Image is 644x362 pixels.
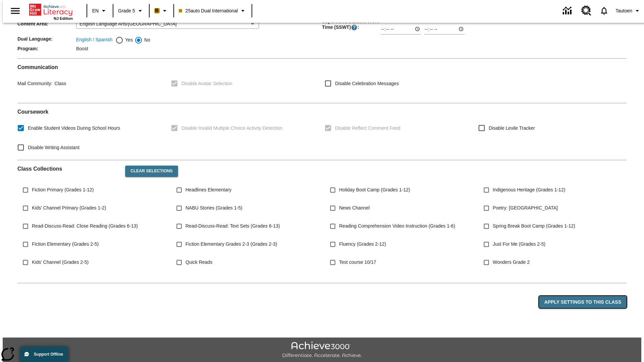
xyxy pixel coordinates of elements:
span: Holiday Boot Camp (Grades 1-12) [339,186,410,193]
button: Supervised Student Work Time is the timeframe when students can take LevelSet and when lessons ar... [351,24,358,31]
span: Just For Me (Grades 2-5) [493,241,545,248]
span: Boost [76,46,88,51]
span: NJ Edition [54,16,73,20]
span: Spring Break Boot Camp (Grades 1-12) [493,223,575,230]
span: Tautoen [615,7,632,14]
button: Open side menu [5,1,25,21]
span: WordStudio 2-5 (Grades 2-5) [32,277,92,284]
span: Supervised Student Work Time (SSWT) : [322,19,381,31]
button: Clear Selections [125,166,178,177]
div: Home [29,2,73,20]
span: Wonders Grade 3 [493,277,530,284]
span: Kids' Channel Primary (Grades 1-2) [32,204,106,212]
span: Class [52,81,66,86]
label: English / Spanish [76,36,112,44]
div: Communication [17,64,627,98]
img: Achieve3000 Differentiate Accelerate Achieve [282,342,362,359]
span: NJSLA-ELA Smart (Grade 3) [339,277,399,284]
span: 25auto Dual International [179,7,238,14]
span: News Channel [339,204,370,212]
h2: Course work [17,109,627,115]
a: Notifications [595,2,613,19]
span: Fiction Elementary (Grades 2-5) [32,241,99,248]
label: End Time [424,18,440,23]
div: Class Collections [17,160,627,278]
button: Apply Settings to this Class [539,296,627,308]
button: Language: EN, Select a language [89,5,111,17]
span: Mail Community : [17,81,52,86]
span: Poetry: [GEOGRAPHIC_DATA] [493,204,558,212]
span: Quick Reads [185,259,212,266]
span: Disable Invalid Multiple Choice Activity Detection [181,125,282,132]
button: Profile/Settings [613,5,644,17]
span: B [155,6,159,15]
span: No [143,37,150,44]
span: Dual Language : [17,36,76,42]
span: Wonders Grade 2 [493,259,530,266]
span: Test course 10/17 [339,259,376,266]
span: Fiction Elementary Grades 2-3 (Grades 2-3) [185,241,277,248]
span: Content Area : [17,21,76,26]
span: Indigenous Heritage (Grades 1-12) [493,186,565,193]
span: Fluency (Grades 2-12) [339,241,386,248]
span: Disable Celebration Messages [335,80,399,87]
span: Disable Avatar Selection [181,80,232,87]
span: Reading Comprehension Video Instruction (Grades 1-6) [339,223,455,230]
span: NJSLA-ELA Prep Boot Camp (Grade 3) [185,277,268,284]
span: Disable Reflect Comment Feed [335,125,400,132]
a: Home [29,3,73,16]
h2: Communication [17,64,627,70]
a: Resource Center, Will open in new tab [577,2,595,20]
span: Kids' Channel (Grades 2-5) [32,259,89,266]
div: Coursework [17,109,627,155]
span: EN [92,7,99,14]
span: Yes [123,37,133,44]
span: Program : [17,46,76,51]
a: Data Center [559,2,577,20]
span: Read-Discuss-Read: Close Reading (Grades 6-13) [32,223,138,230]
h2: Class Collections [17,166,120,172]
span: Grade 5 [118,7,135,14]
span: Enable Student Videos During School Hours [28,125,120,132]
div: Class/Program Information [17,1,627,53]
button: Grade: Grade 5, Select a grade [115,5,147,17]
span: Fiction Primary (Grades 1-12) [32,186,94,193]
button: Class: 25auto Dual International, Select your class [176,5,250,17]
button: Support Offline [20,347,68,362]
span: Disable Lexile Tracker [489,125,535,132]
span: Support Offline [34,352,63,357]
button: Boost Class color is peach. Change class color [152,5,171,17]
span: Disable Writing Assistant [28,144,79,151]
span: Headlines Elementary [185,186,231,193]
div: English Language Arts/[GEOGRAPHIC_DATA] [76,19,259,29]
label: Start Time [381,18,398,23]
span: Read-Discuss-Read: Text Sets (Grades 6-13) [185,223,280,230]
span: NABU Stories (Grades 1-5) [185,204,243,212]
